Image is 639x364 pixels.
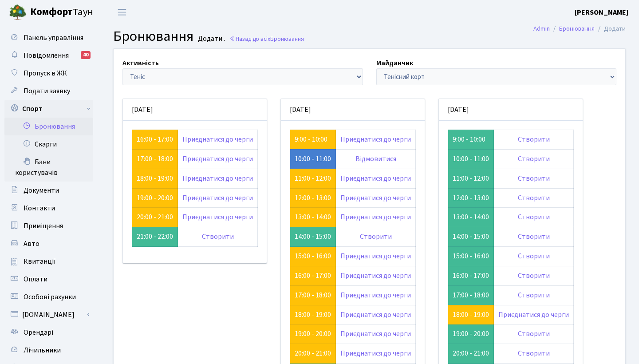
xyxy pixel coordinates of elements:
[4,100,93,118] a: Спорт
[4,29,93,47] a: Панель управління
[340,310,411,320] a: Приєднатися до черги
[340,135,411,144] a: Приєднатися до черги
[229,35,304,43] a: Назад до всіхБронювання
[448,188,494,208] td: 12:00 - 13:00
[137,212,173,222] a: 20:00 - 21:00
[24,345,61,355] span: Лічильники
[4,153,93,182] a: Бани користувачів
[30,5,93,20] span: Таун
[518,290,550,300] a: Створити
[4,64,93,82] a: Пропуск в ЖК
[81,51,91,59] div: 40
[595,24,626,34] li: Додати
[448,130,494,149] td: 9:00 - 10:00
[448,344,494,364] td: 20:00 - 21:00
[182,135,253,144] a: Приєднатися до черги
[340,290,411,300] a: Приєднатися до черги
[4,324,93,341] a: Орендарі
[137,154,173,164] a: 17:00 - 18:00
[4,235,93,253] a: Авто
[270,35,304,43] span: Бронювання
[202,232,234,241] a: Створити
[24,68,67,78] span: Пропуск в ЖК
[340,271,411,281] a: Приєднатися до черги
[376,58,413,68] label: Майданчик
[24,33,83,43] span: Панель управління
[448,149,494,169] td: 10:00 - 11:00
[9,4,27,21] img: logo.png
[182,174,253,183] a: Приєднатися до черги
[518,232,550,241] a: Створити
[24,51,69,60] span: Повідомлення
[448,227,494,247] td: 14:00 - 15:00
[439,99,583,121] div: [DATE]
[4,47,93,64] a: Повідомлення40
[4,82,93,100] a: Подати заявку
[355,154,396,164] a: Відмовитися
[340,174,411,183] a: Приєднатися до черги
[290,227,336,247] td: 14:00 - 15:00
[518,251,550,261] a: Створити
[24,239,39,249] span: Авто
[4,288,93,306] a: Особові рахунки
[518,271,550,281] a: Створити
[533,24,550,33] a: Admin
[295,290,331,300] a: 17:00 - 18:00
[4,182,93,199] a: Документи
[123,99,267,121] div: [DATE]
[448,169,494,188] td: 11:00 - 12:00
[518,212,550,222] a: Створити
[295,251,331,261] a: 15:00 - 16:00
[295,154,331,164] a: 10:00 - 11:00
[295,135,327,144] a: 9:00 - 10:00
[182,154,253,164] a: Приєднатися до черги
[295,329,331,339] a: 19:00 - 20:00
[448,208,494,227] td: 13:00 - 14:00
[340,251,411,261] a: Приєднатися до черги
[340,329,411,339] a: Приєднатися до черги
[518,193,550,203] a: Створити
[137,193,173,203] a: 19:00 - 20:00
[518,174,550,183] a: Створити
[4,341,93,359] a: Лічильники
[559,24,595,33] a: Бронювання
[24,292,76,302] span: Особові рахунки
[295,212,331,222] a: 13:00 - 14:00
[498,310,569,320] a: Приєднатися до черги
[448,266,494,285] td: 16:00 - 17:00
[182,212,253,222] a: Приєднатися до черги
[448,324,494,344] td: 19:00 - 20:00
[281,99,425,121] div: [DATE]
[24,328,53,337] span: Орендарі
[295,310,331,320] a: 18:00 - 19:00
[360,232,392,241] a: Створити
[4,270,93,288] a: Оплати
[4,199,93,217] a: Контакти
[24,203,55,213] span: Контакти
[295,271,331,281] a: 16:00 - 17:00
[295,174,331,183] a: 11:00 - 12:00
[295,348,331,358] a: 20:00 - 21:00
[448,247,494,266] td: 15:00 - 16:00
[196,35,225,43] small: Додати .
[30,5,73,19] b: Комфорт
[113,26,193,47] span: Бронювання
[122,58,159,68] label: Активність
[295,193,331,203] a: 12:00 - 13:00
[24,221,63,231] span: Приміщення
[24,186,59,195] span: Документи
[4,217,93,235] a: Приміщення
[340,212,411,222] a: Приєднатися до черги
[453,310,489,320] a: 18:00 - 19:00
[111,5,133,20] button: Переключити навігацію
[4,135,93,153] a: Скарги
[4,118,93,135] a: Бронювання
[518,154,550,164] a: Створити
[518,329,550,339] a: Створити
[137,174,173,183] a: 18:00 - 19:00
[24,274,47,284] span: Оплати
[520,20,639,38] nav: breadcrumb
[24,86,70,96] span: Подати заявку
[24,257,56,266] span: Квитанції
[132,227,178,247] td: 21:00 - 22:00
